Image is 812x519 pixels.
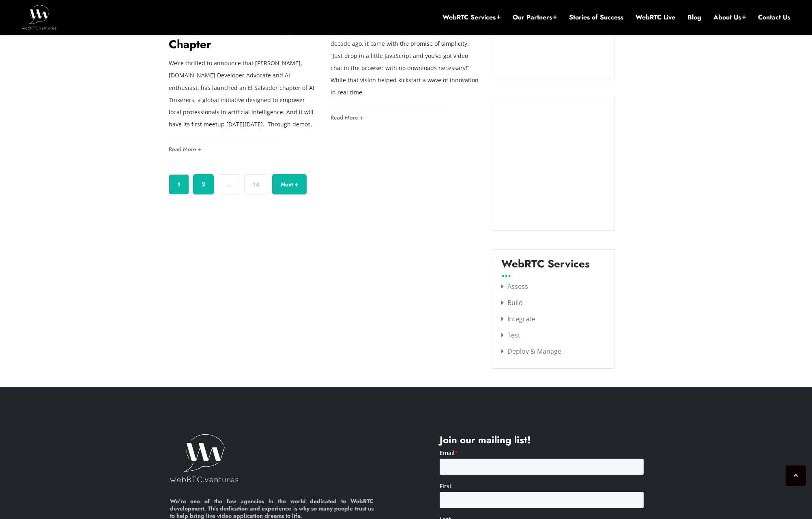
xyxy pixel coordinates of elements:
a: Read More + [169,146,202,152]
label: WebRTC Services [501,258,590,276]
h4: Join our mailing list! [440,434,644,446]
img: WebRTC.ventures [22,5,56,29]
span: … [218,174,240,194]
a: Build [501,298,523,307]
a: Deploy & Manage [501,347,561,356]
a: WebRTC Live [636,13,675,22]
a: Read More + [331,115,363,120]
p: We’re thrilled to announce that [PERSON_NAME], [DOMAIN_NAME] Developer Advocate and AI enthusiast... [169,57,319,130]
a: 14 [244,174,268,194]
a: Test [501,331,520,340]
iframe: Embedded CTA [501,106,606,222]
a: Stories of Success [569,13,623,22]
a: Integrate [501,314,535,323]
a: 2 [193,174,214,194]
a: Next + [272,174,307,194]
a: About Us [713,13,746,22]
a: Blog [687,13,701,22]
a: Assess [501,282,528,291]
span: 1 [169,174,189,194]
a: WebRTC Services [443,13,501,22]
a: Our Partners [513,13,557,22]
p: When WebRTC was first introduced by Google over a decade ago, it came with the promise of simplic... [331,26,481,99]
a: Contact Us [758,13,790,22]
